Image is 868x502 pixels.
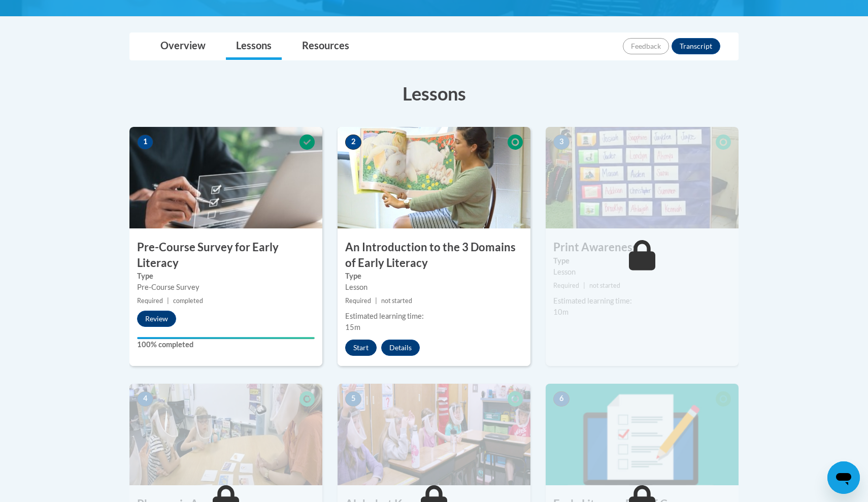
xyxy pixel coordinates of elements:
[345,135,361,150] span: 2
[345,311,523,322] div: Estimated learning time:
[345,391,361,407] span: 5
[137,339,315,350] label: 100% completed
[553,308,569,316] span: 10m
[338,127,530,228] img: Course Image
[553,266,731,278] div: Lesson
[546,127,739,228] img: Course Image
[345,340,377,356] button: Start
[546,384,739,485] img: Course Image
[553,135,570,150] span: 3
[338,384,530,485] img: Course Image
[129,81,739,106] h3: Lessons
[137,311,176,327] button: Review
[553,391,570,407] span: 6
[292,33,359,60] a: Resources
[226,33,282,60] a: Lessons
[381,340,420,356] button: Details
[129,240,322,271] h3: Pre-Course Survey for Early Literacy
[129,384,322,485] img: Course Image
[553,295,731,307] div: Estimated learning time:
[345,282,523,293] div: Lesson
[129,127,322,228] img: Course Image
[173,297,203,305] span: completed
[553,255,731,266] label: Type
[623,38,669,54] button: Feedback
[150,33,216,60] a: Overview
[345,297,371,305] span: Required
[589,282,620,289] span: not started
[345,323,360,331] span: 15m
[338,240,530,271] h3: An Introduction to the 3 Domains of Early Literacy
[345,271,523,282] label: Type
[381,297,412,305] span: not started
[546,240,739,255] h3: Print Awareness
[553,282,579,289] span: Required
[827,461,860,494] iframe: Button to launch messaging window
[137,271,315,282] label: Type
[375,297,377,305] span: |
[137,391,153,407] span: 4
[137,282,315,293] div: Pre-Course Survey
[137,135,153,150] span: 1
[167,297,169,305] span: |
[137,297,163,305] span: Required
[672,38,720,54] button: Transcript
[137,337,315,339] div: Your progress
[583,282,585,289] span: |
